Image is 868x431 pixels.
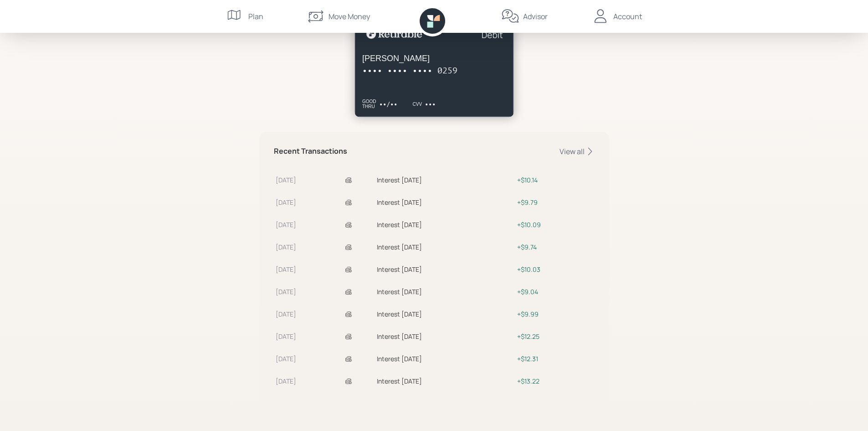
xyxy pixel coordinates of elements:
div: $9.99 [517,309,592,319]
div: [DATE] [276,287,342,296]
div: Account [613,11,642,22]
div: Advisor [523,11,548,22]
div: $13.22 [517,376,592,386]
div: Interest [DATE] [377,376,514,386]
div: $12.31 [517,354,592,363]
div: Interest [DATE] [377,242,514,252]
div: Interest [DATE] [377,309,514,319]
div: [DATE] [276,220,342,229]
div: $9.74 [517,242,592,252]
div: Interest [DATE] [377,287,514,296]
div: Interest [DATE] [377,354,514,363]
div: $9.04 [517,287,592,296]
div: Interest [DATE] [377,197,514,207]
div: [DATE] [276,354,342,363]
div: [DATE] [276,376,342,386]
div: Plan [248,11,263,22]
div: $10.03 [517,265,592,274]
div: Interest [DATE] [377,332,514,341]
div: Move Money [329,11,370,22]
h5: Recent Transactions [274,147,347,156]
div: $9.79 [517,197,592,207]
div: [DATE] [276,265,342,274]
div: [DATE] [276,309,342,319]
div: $10.09 [517,220,592,229]
div: Interest [DATE] [377,265,514,274]
div: Interest [DATE] [377,220,514,229]
div: View all [560,146,595,156]
div: [DATE] [276,175,342,185]
div: [DATE] [276,332,342,341]
div: $12.25 [517,332,592,341]
div: [DATE] [276,197,342,207]
div: $10.14 [517,175,592,185]
div: Interest [DATE] [377,175,514,185]
div: [DATE] [276,242,342,252]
